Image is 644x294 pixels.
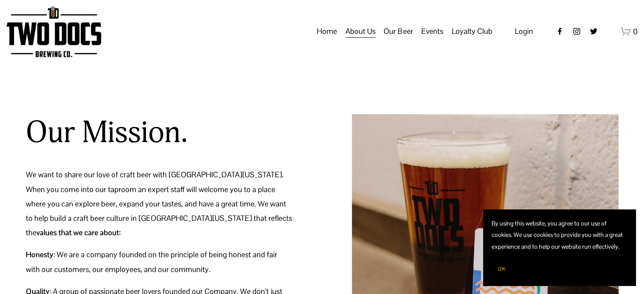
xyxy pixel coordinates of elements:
p: : We are a company founded on the principle of being honest and fair with our customers, our empl... [26,247,293,276]
button: OK [492,261,512,277]
a: Login [515,24,533,38]
span: 0 [633,27,638,36]
a: instagram-unauth [572,27,581,36]
a: twitter-unauth [589,27,598,36]
strong: Honesty [26,250,53,259]
span: Events [421,24,443,38]
img: Two Docs Brewing Co. [6,6,101,57]
span: Login [515,26,533,36]
span: Loyalty Club [452,24,492,38]
p: By using this website, you agree to our use of cookies. We use cookies to provide you with a grea... [492,218,627,253]
a: folder dropdown [421,23,443,39]
p: We want to share our love of craft beer with [GEOGRAPHIC_DATA][US_STATE]. When you come into our ... [26,168,293,240]
span: Our Beer [384,24,413,38]
strong: values that we care about: [36,228,121,237]
a: Facebook [556,27,564,36]
a: Home [317,23,337,39]
h2: Our Mission. [26,114,188,151]
span: OK [498,266,506,272]
a: 0 items in cart [620,26,638,37]
section: Cookie banner [483,209,636,286]
span: About Us [345,24,376,38]
a: folder dropdown [452,23,492,39]
a: folder dropdown [384,23,413,39]
a: folder dropdown [345,23,376,39]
